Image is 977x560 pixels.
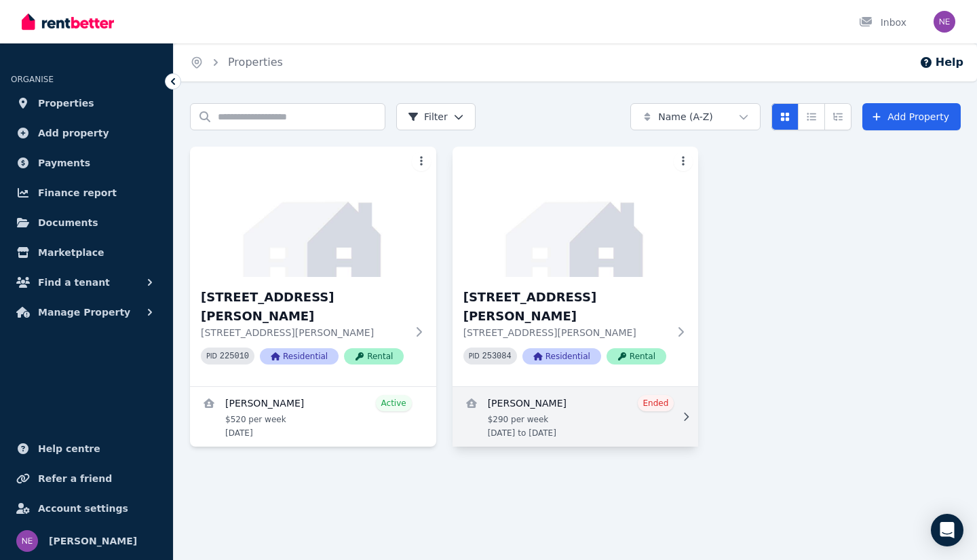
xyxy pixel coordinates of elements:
[771,103,851,130] div: View options
[201,326,406,339] p: [STREET_ADDRESS][PERSON_NAME]
[174,43,299,81] nav: Breadcrumb
[11,269,162,296] button: Find a tenant
[228,56,283,69] a: Properties
[11,90,162,117] a: Properties
[862,103,961,130] a: Add Property
[190,147,436,386] a: 37 Dalton Avenue, Kanwal[STREET_ADDRESS][PERSON_NAME][STREET_ADDRESS][PERSON_NAME]PID 225010Resid...
[38,125,109,141] span: Add property
[38,470,112,487] span: Refer a friend
[22,12,114,32] img: RentBetter
[771,103,799,130] button: Card view
[482,352,512,361] code: 253084
[38,274,110,291] span: Find a tenant
[408,110,448,124] span: Filter
[38,244,104,261] span: Marketplace
[630,103,761,130] button: Name (A-Z)
[38,185,117,201] span: Finance report
[38,500,128,517] span: Account settings
[11,435,162,462] a: Help centre
[11,209,162,236] a: Documents
[190,147,436,277] img: 37 Dalton Avenue, Kanwal
[412,152,431,171] button: More options
[674,152,693,171] button: More options
[190,387,436,447] a: View details for Glenn McIntyre
[931,514,963,546] div: Open Intercom Messenger
[11,239,162,266] a: Marketplace
[38,214,98,231] span: Documents
[344,348,404,365] span: Rental
[11,149,162,176] a: Payments
[919,54,963,71] button: Help
[11,465,162,492] a: Refer a friend
[463,288,669,326] h3: [STREET_ADDRESS][PERSON_NAME]
[607,348,666,365] span: Rental
[859,16,906,29] div: Inbox
[11,75,54,84] span: ORGANISE
[453,147,699,386] a: 37A Dalton Avenue, Kanwal[STREET_ADDRESS][PERSON_NAME][STREET_ADDRESS][PERSON_NAME]PID 253084Resi...
[798,103,825,130] button: Compact list view
[658,110,713,124] span: Name (A-Z)
[201,288,406,326] h3: [STREET_ADDRESS][PERSON_NAME]
[934,11,955,33] img: Nicola Eccleston
[453,147,699,277] img: 37A Dalton Avenue, Kanwal
[38,155,90,171] span: Payments
[522,348,601,365] span: Residential
[206,352,217,360] small: PID
[16,530,38,552] img: Nicola Eccleston
[11,495,162,522] a: Account settings
[220,352,249,361] code: 225010
[38,304,130,320] span: Manage Property
[463,326,669,339] p: [STREET_ADDRESS][PERSON_NAME]
[11,299,162,326] button: Manage Property
[824,103,851,130] button: Expanded list view
[49,533,137,549] span: [PERSON_NAME]
[38,95,94,111] span: Properties
[453,387,699,447] a: View details for Codie McIntyre
[469,352,480,360] small: PID
[396,103,476,130] button: Filter
[38,441,100,457] span: Help centre
[260,348,339,365] span: Residential
[11,179,162,206] a: Finance report
[11,119,162,147] a: Add property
